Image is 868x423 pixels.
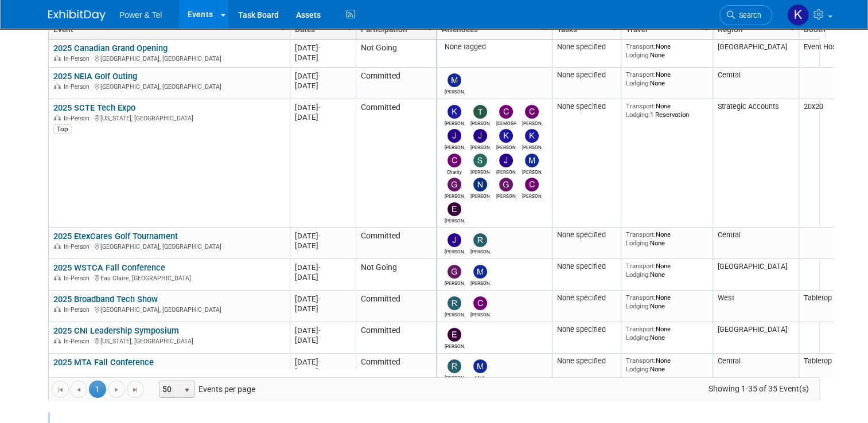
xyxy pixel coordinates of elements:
span: Transport: [626,230,656,238]
span: Go to the next page [112,385,121,394]
span: Lodging: [626,365,650,373]
a: 2025 MTA Fall Conference [53,357,154,367]
img: Tammy Pilkington [473,105,487,119]
div: None None [626,262,709,279]
span: Go to the last page [131,385,140,394]
div: Eau Claire, [GEOGRAPHIC_DATA] [53,273,285,283]
img: Gus Vasilakis [447,178,461,191]
span: Events per page [145,381,267,398]
div: Jerry Johnson [445,247,465,254]
img: Nate Derbyshire [473,178,487,191]
div: None specified [557,357,617,366]
span: - [318,232,321,240]
span: Lodging: [626,111,650,119]
img: Jesse Clark [447,129,461,143]
div: Collins O'Toole [522,119,542,126]
div: Robert Zuzek [470,247,491,254]
img: In-Person Event [54,115,61,120]
span: In-Person [64,115,93,122]
td: [GEOGRAPHIC_DATA] [713,40,799,68]
img: In-Person Event [54,338,61,343]
img: In-Person Event [54,55,61,61]
span: Showing 1-35 of 35 Event(s) [698,381,819,397]
a: Go to the last page [127,381,144,398]
a: Go to the previous page [70,381,87,398]
div: Mike Kruszewski [522,167,542,175]
td: Committed [356,291,436,322]
div: Tammy Pilkington [470,119,491,126]
span: Lodging: [626,239,650,247]
span: In-Person [64,338,93,345]
a: Region [718,19,791,39]
div: Mark Longtin [470,373,491,381]
div: [DATE] [295,71,351,81]
img: Greg Heard [499,178,513,191]
div: Mike Brems [445,87,465,95]
a: Dates [295,19,348,39]
img: CHRISTEN Gowens [499,105,513,119]
td: Central [713,68,799,99]
div: Gus Vasilakis [445,191,465,199]
div: [DATE] [295,335,351,345]
div: None 1 Reservation [626,102,709,119]
td: Committed [356,99,436,228]
span: Lodging: [626,302,650,310]
div: Robin Mayne [445,310,465,318]
img: Edward Sudina [447,328,461,342]
a: Go to the first page [52,381,69,398]
div: Jon Schatz [470,143,491,150]
div: None None [626,70,709,87]
td: Central [713,354,799,385]
div: Gary Mau [445,279,465,286]
img: Kevin Heflin [525,129,539,143]
a: Event [53,19,282,39]
div: [DATE] [295,231,351,241]
div: None specified [557,230,617,240]
div: [DATE] [295,272,351,282]
span: - [318,326,321,335]
td: Not Going [356,259,436,291]
div: Michael Mackeben [470,279,491,286]
div: Greg Heard [496,191,516,199]
div: Chad Smith [470,310,491,318]
div: Kevin Heflin [522,143,542,150]
a: 2025 Canadian Grand Opening [53,43,168,53]
a: 2025 Broadband Tech Show [53,294,158,304]
img: Mark Longtin [473,359,487,373]
span: - [318,263,321,272]
div: Scott Wisneski [470,167,491,175]
a: Participation [361,19,429,39]
div: [DATE] [295,304,351,314]
a: 2025 CNI Leadership Symposium [53,326,179,336]
span: In-Person [64,306,93,314]
img: Charity Deaton [447,154,461,167]
img: Robert Zuzek [447,359,461,373]
img: In-Person Event [54,275,61,280]
span: Transport: [626,357,656,365]
span: In-Person [64,243,93,250]
span: - [318,103,321,112]
span: Transport: [626,325,656,333]
div: None None [626,357,709,373]
div: [DATE] [295,43,351,53]
span: Lodging: [626,271,650,279]
span: 50 [159,381,179,397]
img: Chad Smith [473,296,487,310]
img: In-Person Event [54,83,61,89]
a: 2025 SCTE Tech Expo [53,103,135,113]
img: Jeff Porter [499,154,513,167]
div: [US_STATE], [GEOGRAPHIC_DATA] [53,113,285,123]
div: None specified [557,42,617,52]
div: None None [626,42,709,59]
td: Central [713,228,799,259]
div: [DATE] [295,263,351,272]
span: Lodging: [626,51,650,59]
div: None specified [557,102,617,111]
a: Tasks [557,19,613,39]
span: In-Person [64,83,93,91]
div: Kevin Stevens [496,143,516,150]
img: ExhibitDay [48,10,106,21]
div: None specified [557,293,617,303]
span: Search [735,11,761,19]
div: [DATE] [295,81,351,91]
